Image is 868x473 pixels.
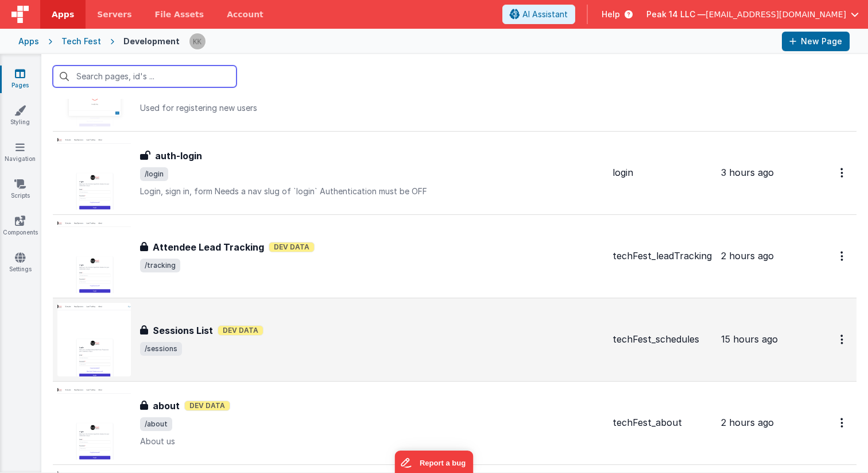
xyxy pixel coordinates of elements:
button: Options [834,161,852,184]
input: Search pages, id's ... [53,66,237,87]
span: /tracking [140,259,180,272]
span: Dev Data [269,242,315,252]
span: Dev Data [184,401,230,411]
span: /about [140,417,172,431]
div: Tech Fest [61,36,101,47]
h3: Attendee Lead Tracking [153,240,264,254]
span: Help [602,9,620,20]
span: 2 hours ago [721,417,774,428]
button: Options [834,244,852,268]
p: Used for registering new users [140,102,603,114]
span: Peak 14 LLC — [646,9,706,20]
h3: auth-login [155,149,202,163]
img: dcb73af989d8cae9af4bb86fc641c8b5 [189,33,206,49]
span: Apps [52,9,74,20]
div: Development [123,36,180,47]
div: Apps [18,36,39,47]
p: Login, sign in, form Needs a nav slug of `login` Authentication must be OFF [140,186,603,197]
div: login [613,166,712,179]
div: techFest_about [613,416,712,429]
span: 15 hours ago [721,333,778,345]
span: 3 hours ago [721,167,774,178]
h3: about [153,399,180,413]
button: New Page [782,32,850,51]
button: Peak 14 LLC — [EMAIL_ADDRESS][DOMAIN_NAME] [646,9,859,20]
span: /sessions [140,342,182,356]
span: 2 hours ago [721,250,774,262]
span: File Assets [155,9,204,20]
button: AI Assistant [502,5,575,24]
button: Options [834,328,852,351]
button: Options [834,411,852,434]
div: techFest_leadTracking [613,249,712,263]
span: Dev Data [218,325,263,336]
h3: Sessions List [153,324,213,337]
span: /login [140,167,168,181]
span: Servers [97,9,131,20]
p: About us [140,436,603,447]
span: [EMAIL_ADDRESS][DOMAIN_NAME] [706,9,846,20]
span: AI Assistant [522,9,568,20]
div: techFest_schedules [613,333,712,346]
